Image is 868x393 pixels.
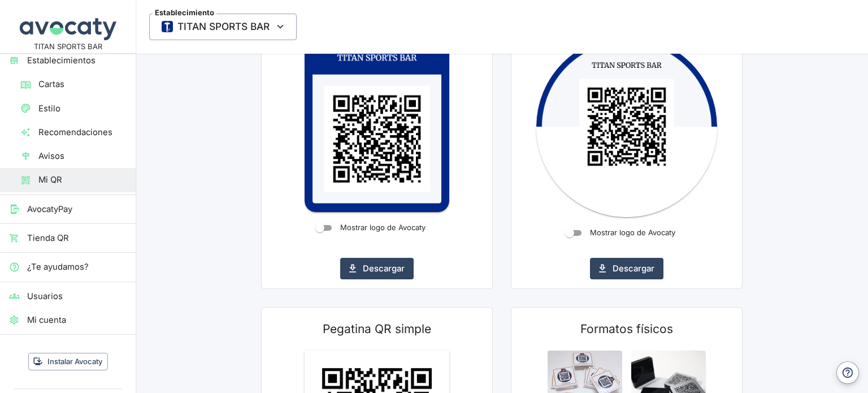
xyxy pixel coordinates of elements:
[177,18,270,35] span: TITAN SPORTS BAR
[38,150,127,162] span: Avisos
[590,227,675,239] span: Mostrar logo de Avocaty
[27,314,127,326] span: Mi cuenta
[149,14,297,40] button: EstablecimientoThumbnailTITAN SPORTS BAR
[27,54,127,67] span: Establecimientos
[38,78,127,90] span: Cartas
[38,174,127,186] span: Mi QR
[536,36,717,217] img: QR
[38,102,127,115] span: Estilo
[271,317,483,351] h2: Pegatina QR simple
[836,361,859,384] button: Ayuda y contacto
[27,203,127,215] span: AvocatyPay
[149,14,297,40] span: TITAN SPORTS BAR
[340,258,414,279] button: Descargar
[520,317,733,351] h5: Formatos físicos
[305,41,449,212] img: QR
[28,353,108,370] button: Instalar Avocaty
[590,258,663,279] button: Descargar
[162,21,173,32] img: Thumbnail
[27,290,127,303] span: Usuarios
[153,9,216,16] span: Establecimiento
[340,222,426,234] span: Mostrar logo de Avocaty
[27,261,127,273] span: ¿Te ayudamos?
[38,126,127,139] span: Recomendaciones
[27,232,127,244] span: Tienda QR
